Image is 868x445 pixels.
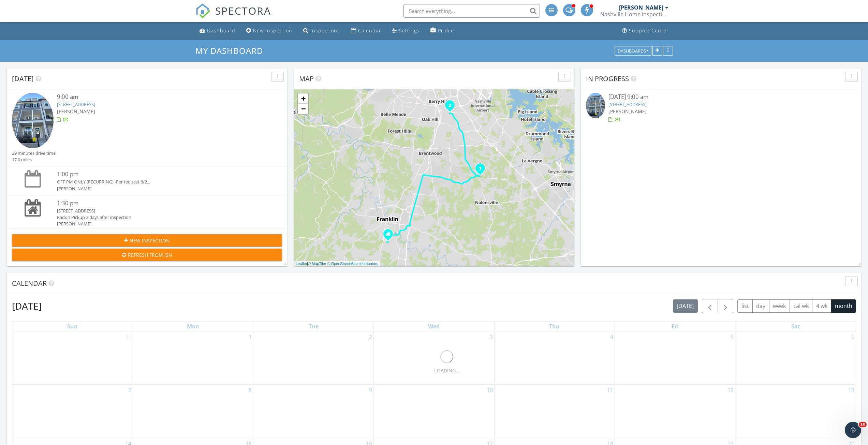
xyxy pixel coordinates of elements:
[57,93,260,101] div: 9:00 am
[702,299,718,313] button: Previous month
[133,385,253,438] td: Go to September 8, 2025
[752,299,769,313] button: day
[850,331,856,342] a: Go to September 6, 2025
[450,105,454,109] div: 509 Veritas St , Nashville, TN 37211
[12,234,282,247] button: New Inspection
[608,101,647,107] a: [STREET_ADDRESS]
[606,385,615,396] a: Go to September 11, 2025
[57,214,260,221] div: Radon Pickup 2 days after inspection
[389,25,422,37] a: Settings
[619,25,672,37] a: Support Center
[12,279,47,288] span: Calendar
[66,322,79,331] a: Sunday
[57,186,260,192] div: [PERSON_NAME]
[12,199,282,240] a: 1:30 pm [STREET_ADDRESS] Radon Pickup 2 days after inspection [PERSON_NAME] 16 minutes drive time...
[12,249,282,261] button: Refresh from ISN
[670,322,680,331] a: Friday
[57,179,260,185] div: OFF PM ONLY (RECURRING) -Per request 6/2...
[368,331,373,342] a: Go to September 2, 2025
[769,299,790,313] button: week
[494,331,615,385] td: Go to September 4, 2025
[403,4,540,18] input: Search everything...
[299,74,314,83] span: Map
[57,208,260,214] div: [STREET_ADDRESS]
[186,322,201,331] a: Monday
[586,74,629,83] span: In Progress
[215,3,271,18] span: SPECTORA
[298,104,308,114] a: Zoom out
[57,170,260,179] div: 1:00 pm
[307,322,320,331] a: Tuesday
[296,262,307,266] a: Leaflet
[298,93,308,104] a: Zoom in
[244,25,295,37] a: New Inspection
[12,93,54,148] img: 9462829%2Fcover_photos%2Fyef6txGC5ICvISyBZBcT%2Fsmall.jpg
[374,331,494,385] td: Go to September 3, 2025
[726,385,735,396] a: Go to September 12, 2025
[368,385,373,396] a: Go to September 9, 2025
[847,385,856,396] a: Go to September 13, 2025
[428,25,457,37] a: Profile
[17,251,277,258] div: Refresh from ISN
[12,74,34,83] span: [DATE]
[790,322,801,331] a: Saturday
[399,27,420,34] div: Settings
[615,385,735,438] td: Go to September 12, 2025
[488,331,494,342] a: Go to September 3, 2025
[629,27,669,34] div: Support Center
[718,299,734,313] button: Next month
[586,93,856,123] a: [DATE] 9:00 am [STREET_ADDRESS] [PERSON_NAME]
[448,103,451,108] i: 2
[12,385,133,438] td: Go to September 7, 2025
[600,11,668,18] div: Nashville Home Inspection
[859,422,867,427] span: 10
[434,367,460,374] div: LOADING...
[130,237,170,244] span: New Inspection
[57,101,95,107] a: [STREET_ADDRESS]
[485,385,494,396] a: Go to September 10, 2025
[247,385,253,396] a: Go to September 8, 2025
[197,25,238,37] a: Dashboard
[618,48,648,53] div: Dashboards
[127,385,133,396] a: Go to September 7, 2025
[57,108,95,115] span: [PERSON_NAME]
[195,9,271,24] a: SPECTORA
[831,299,856,313] button: month
[133,331,253,385] td: Go to September 1, 2025
[812,299,831,313] button: 4 wk
[608,93,834,101] div: [DATE] 9:00 am
[735,331,856,385] td: Go to September 6, 2025
[253,385,374,438] td: Go to September 9, 2025
[195,45,269,56] a: My Dashboard
[327,262,378,266] a: © OpenStreetMap contributors
[494,385,615,438] td: Go to September 11, 2025
[253,331,374,385] td: Go to September 2, 2025
[609,331,615,342] a: Go to September 4, 2025
[735,385,856,438] td: Go to September 13, 2025
[57,199,260,208] div: 1:30 pm
[12,227,56,234] div: 16 minutes drive time
[310,27,340,34] div: Inspections
[124,331,133,342] a: Go to August 31, 2025
[427,322,441,331] a: Wednesday
[479,166,482,171] i: 1
[12,299,42,313] h2: [DATE]
[737,299,753,313] button: list
[195,3,210,18] img: The Best Home Inspection Software - Spectora
[615,46,651,56] button: Dashboards
[790,299,813,313] button: cal wk
[348,25,384,37] a: Calendar
[12,150,56,157] div: 29 minutes drive time
[253,27,292,34] div: New Inspection
[294,261,380,267] div: |
[388,234,392,238] div: 215 Camellia Court, Franklin TN 37064
[480,168,484,172] div: 715 Fordham Dr, Brentwood, TN 37027
[586,93,605,118] img: 9462829%2Fcover_photos%2Fyef6txGC5ICvISyBZBcT%2Fsmall.jpg
[673,299,698,313] button: [DATE]
[438,27,454,34] div: Profile
[548,322,561,331] a: Thursday
[729,331,735,342] a: Go to September 5, 2025
[12,331,133,385] td: Go to August 31, 2025
[619,4,663,11] div: [PERSON_NAME]
[608,108,647,115] span: [PERSON_NAME]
